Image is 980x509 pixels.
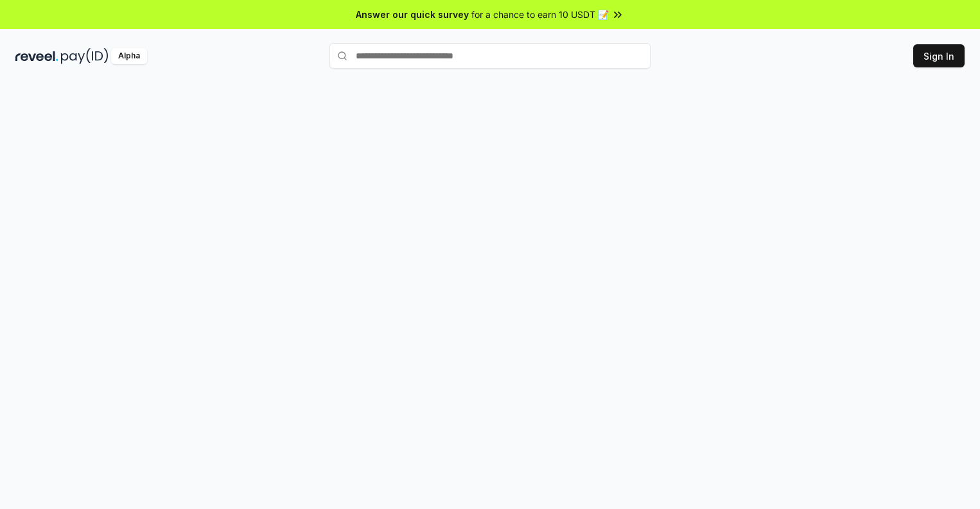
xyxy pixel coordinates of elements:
[471,8,609,21] span: for a chance to earn 10 USDT 📝
[111,48,147,64] div: Alpha
[15,48,58,64] img: reveel_dark
[61,48,109,64] img: pay_id
[913,44,965,67] button: Sign In
[356,8,469,21] span: Answer our quick survey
